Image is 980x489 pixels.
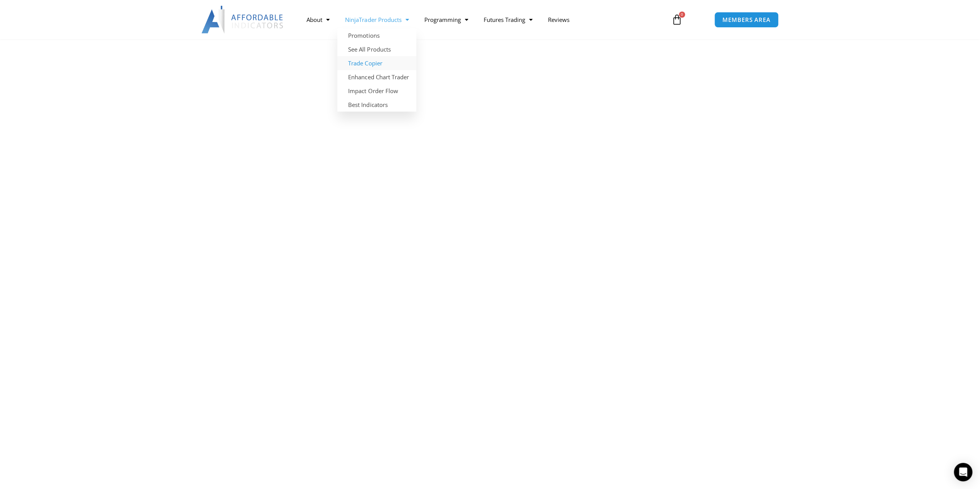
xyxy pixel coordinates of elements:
a: NinjaTrader Products [337,11,416,28]
img: LogoAI | Affordable Indicators – NinjaTrader [201,6,284,33]
a: MEMBERS AREA [714,12,779,28]
a: Promotions [337,28,416,42]
a: About [299,11,337,28]
a: Best Indicators [337,98,416,112]
a: Futures Trading [476,11,540,28]
a: See All Products [337,42,416,56]
a: Programming [416,11,476,28]
nav: Menu [299,11,662,28]
a: Impact Order Flow [337,84,416,98]
a: 0 [660,8,694,31]
div: Open Intercom Messenger [954,463,972,481]
ul: NinjaTrader Products [337,28,416,112]
a: Enhanced Chart Trader [337,70,416,84]
span: 0 [679,12,685,18]
a: Trade Copier [337,56,416,70]
span: MEMBERS AREA [722,17,771,23]
a: Reviews [540,11,577,28]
